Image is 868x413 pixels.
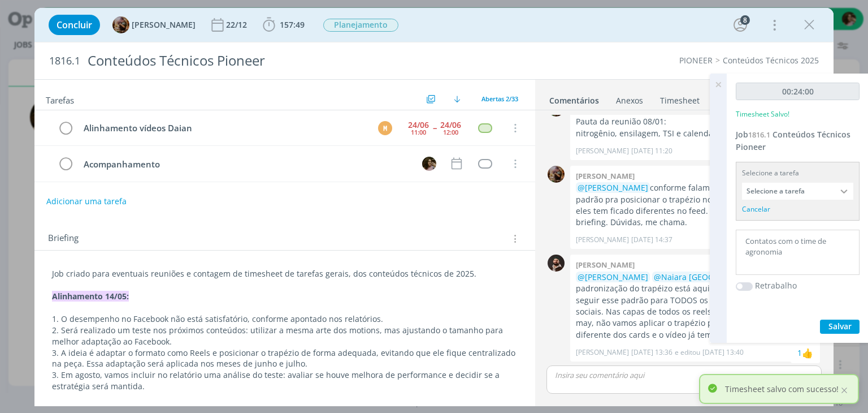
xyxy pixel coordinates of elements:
[576,128,814,139] p: nitrogênio, ensilagem, TSI e calendário geral.
[377,119,394,136] button: M
[132,21,196,29] span: [PERSON_NAME]
[576,146,629,156] p: [PERSON_NAME]
[280,19,305,30] span: 157:49
[79,121,367,135] div: Alinhamento vídeos Daian
[742,168,853,178] div: Selecione a tarefa
[34,8,833,406] div: dialog
[548,255,565,272] img: D
[723,55,819,66] a: Conteúdos Técnicos 2025
[443,129,458,135] div: 12:00
[52,268,517,279] p: Job criado para eventuais reuniões e contagem de timesheet de tarefas gerais, dos conteúdos técni...
[742,204,770,214] div: Cancelar
[802,346,813,360] div: Naiara Brasil
[659,90,700,106] a: Timesheet
[616,95,643,106] div: Anexos
[631,235,672,245] span: [DATE] 14:37
[52,325,517,347] p: 2. Será realizado um teste nos próximos conteúdos: utilizar a mesma arte dos motions, mas ajustan...
[52,369,517,392] p: 3. Em agosto, vamos incluir no relatório uma análise do teste: avaliar se houve melhora de perfor...
[631,146,672,156] span: [DATE] 11:20
[112,16,196,33] button: A[PERSON_NAME]
[576,272,814,341] p: arquivo de padronização do trapéizo está aqui . importante seguir esse padrão para TODOS os conte...
[440,121,461,129] div: 24/06
[112,16,129,33] img: A
[323,19,398,32] span: Planejamento
[576,116,814,127] p: Pauta da reunião 08/01:
[578,182,648,193] span: @[PERSON_NAME]
[654,272,768,282] span: @Naiara [GEOGRAPHIC_DATA]
[576,260,635,270] b: [PERSON_NAME]
[755,279,797,291] label: Retrabalho
[83,47,493,75] div: Conteúdos Técnicos Pioneer
[323,18,399,32] button: Planejamento
[226,21,249,29] div: 22/12
[736,109,789,119] p: Timesheet Salvo!
[422,157,436,171] img: N
[48,231,79,246] span: Briefing
[433,124,436,132] span: --
[408,121,429,129] div: 24/06
[679,55,713,66] a: PIONEER
[454,96,461,102] img: arrow-down.svg
[736,129,850,152] a: Job1816.1Conteúdos Técnicos Pioneer
[576,347,629,358] p: [PERSON_NAME]
[49,55,80,67] span: 1816.1
[702,347,744,358] span: [DATE] 13:40
[378,121,392,135] div: M
[548,166,565,183] img: A
[631,347,672,358] span: [DATE] 13:36
[576,235,629,245] p: [PERSON_NAME]
[46,92,74,106] span: Tarefas
[549,90,600,106] a: Comentários
[79,157,411,171] div: Acompanhamento
[260,16,307,34] button: 157:49
[740,15,750,25] div: 8
[576,171,635,181] b: [PERSON_NAME]
[52,313,517,325] p: 1. O desempenho no Facebook não está satisfatório, conforme apontado nos relatórios.
[576,182,814,229] p: conforme falamos, gentileza criar um padrão pra posicionar o trapézio nos conteúdos técnicos, poi...
[411,129,426,135] div: 11:00
[46,191,127,212] button: Adicionar uma tarefa
[828,321,852,332] span: Salvar
[797,347,802,359] div: 1
[481,94,518,103] span: Abertas 2/33
[736,129,850,152] span: Conteúdos Técnicos Pioneer
[52,347,517,370] p: 3. A ideia é adaptar o formato como Reels e posicionar o trapézio de forma adequada, evitando que...
[49,15,100,35] button: Concluir
[725,383,839,395] p: Timesheet salvo com sucesso!
[57,20,92,29] span: Concluir
[578,272,648,282] span: @[PERSON_NAME]
[675,347,700,358] span: e editou
[52,291,129,302] strong: Alinhamento 14/05:
[421,155,438,172] button: N
[731,16,749,34] button: 8
[820,320,860,334] button: Salvar
[748,130,770,140] span: 1816.1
